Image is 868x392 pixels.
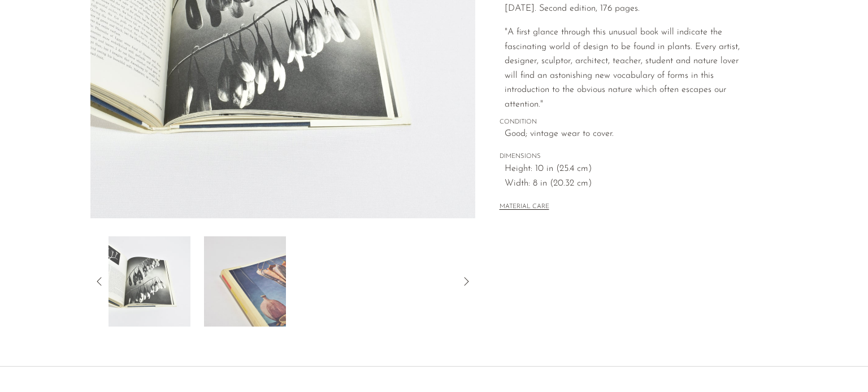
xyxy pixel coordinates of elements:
span: CONDITION [500,117,754,127]
span: Width: 8 in (20.32 cm) [505,177,754,191]
span: Height: 10 in (25.4 cm) [505,162,754,177]
span: DIMENSIONS [500,152,754,162]
p: "A first glance through this unusual book will indicate the fascinating world of design to be fou... [505,25,754,112]
button: MATERIAL CARE [500,203,549,212]
span: Good; vintage wear to cover. [505,127,754,142]
img: Nature as Designer [204,236,286,327]
img: Nature as Designer [108,236,190,327]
